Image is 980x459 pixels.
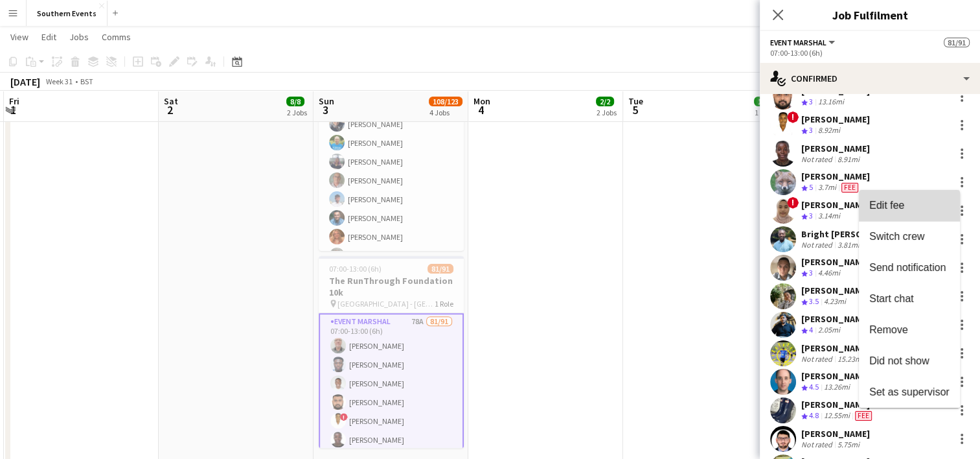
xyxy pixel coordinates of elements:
button: Remove [859,314,960,346]
span: Edit fee [869,200,904,211]
span: Start chat [869,293,913,304]
button: Did not show [859,346,960,377]
span: Remove [869,324,908,335]
button: Switch crew [859,221,960,252]
span: Send notification [869,262,946,273]
button: Edit fee [859,190,960,221]
button: Start chat [859,283,960,314]
button: Set as supervisor [859,377,960,408]
span: Did not show [869,355,929,366]
span: Switch crew [869,231,924,242]
span: Set as supervisor [869,386,950,397]
button: Send notification [859,252,960,283]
